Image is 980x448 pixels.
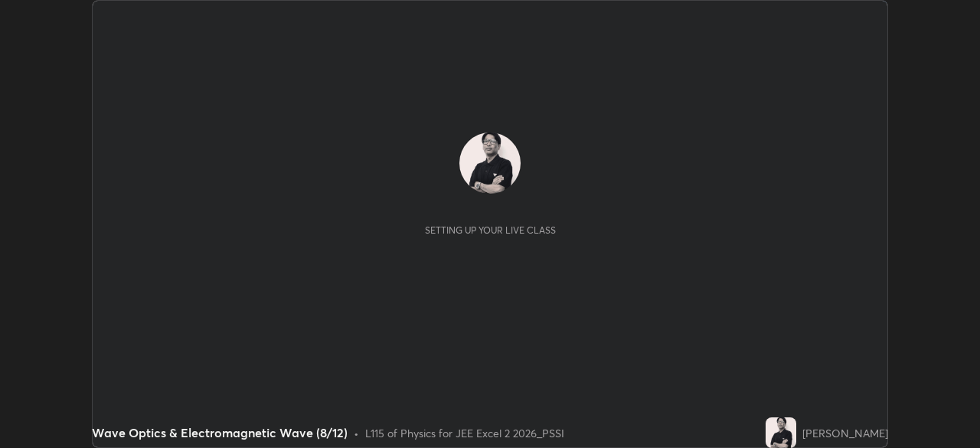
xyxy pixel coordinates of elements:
img: 7b44228de41f4a5484441ac73b37d321.jpg [766,417,796,448]
div: L115 of Physics for JEE Excel 2 2026_PSSI [365,425,564,441]
img: 7b44228de41f4a5484441ac73b37d321.jpg [459,132,521,194]
div: Wave Optics & Electromagnetic Wave (8/12) [92,423,348,442]
div: • [354,425,359,441]
div: [PERSON_NAME] [802,425,888,441]
div: Setting up your live class [425,224,556,236]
